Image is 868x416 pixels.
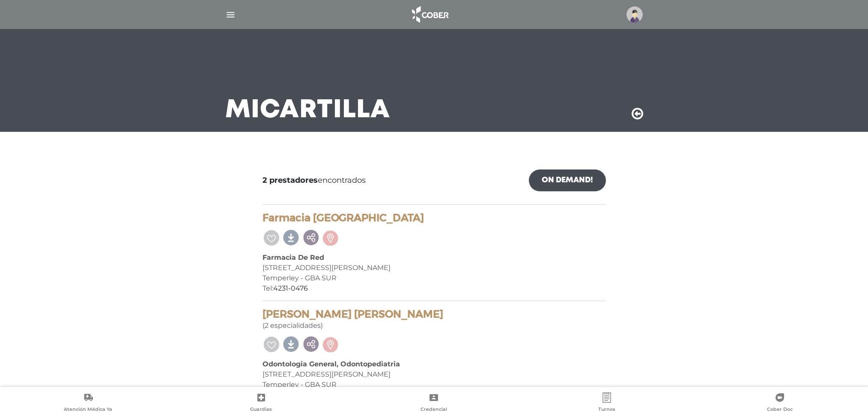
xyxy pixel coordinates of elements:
div: [STREET_ADDRESS][PERSON_NAME] [262,263,606,273]
span: encontrados [262,175,366,186]
div: [STREET_ADDRESS][PERSON_NAME] [262,369,606,380]
img: Cober_menu-lines-white.svg [225,9,236,20]
span: Credencial [421,406,447,414]
div: Temperley - GBA SUR [262,380,606,390]
div: Tel: [262,283,606,294]
a: On Demand! [529,169,606,191]
b: Odontologia General, Odontopediatria [262,360,400,368]
a: Guardias [175,392,348,414]
div: (2 especialidades) [262,308,606,331]
span: Cober Doc [767,406,793,414]
a: Turnos [520,392,693,414]
div: Temperley - GBA SUR [262,273,606,283]
span: Atención Médica Ya [64,406,112,414]
a: Credencial [348,392,521,414]
h4: Farmacia [GEOGRAPHIC_DATA] [262,212,606,224]
span: Guardias [250,406,272,414]
b: 2 prestadores [262,175,318,185]
b: Farmacia De Red [262,253,324,261]
img: logo_cober_home-white.png [407,4,452,25]
h4: [PERSON_NAME] [PERSON_NAME] [262,308,606,321]
a: Cober Doc [693,392,866,414]
h3: Mi Cartilla [225,99,390,122]
span: Turnos [598,406,615,414]
a: 4231-0476 [273,284,308,292]
img: profile-placeholder.svg [626,6,643,23]
a: Atención Médica Ya [2,392,175,414]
